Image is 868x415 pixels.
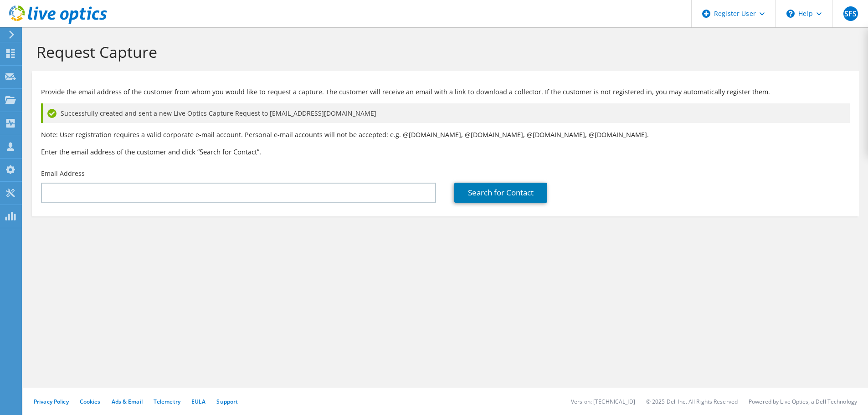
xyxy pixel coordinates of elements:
a: Search for Contact [454,183,547,203]
a: Support [216,398,238,405]
li: Version: [TECHNICAL_ID] [571,398,635,405]
a: Telemetry [154,398,180,405]
label: Email Address [41,169,85,178]
span: SFS [843,6,858,21]
p: Provide the email address of the customer from whom you would like to request a capture. The cust... [41,87,850,97]
svg: \n [786,10,795,18]
h3: Enter the email address of the customer and click “Search for Contact”. [41,147,850,157]
li: © 2025 Dell Inc. All Rights Reserved [646,398,738,405]
a: EULA [191,398,205,405]
a: Ads & Email [112,398,143,405]
li: Powered by Live Optics, a Dell Technology [749,398,857,405]
a: Cookies [80,398,101,405]
h1: Request Capture [36,42,850,61]
span: Successfully created and sent a new Live Optics Capture Request to [EMAIL_ADDRESS][DOMAIN_NAME] [61,108,376,118]
p: Note: User registration requires a valid corporate e-mail account. Personal e-mail accounts will ... [41,130,850,140]
a: Privacy Policy [34,398,69,405]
